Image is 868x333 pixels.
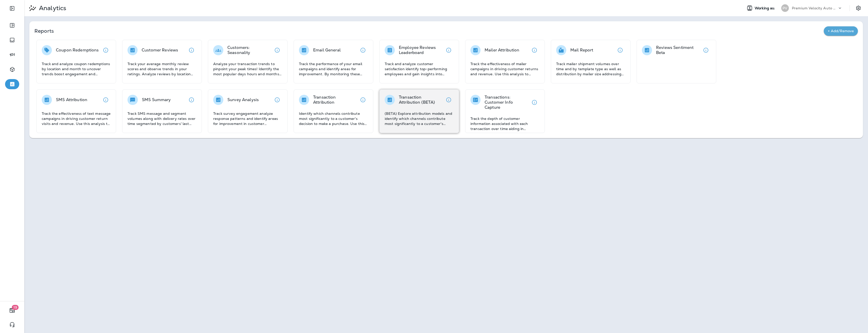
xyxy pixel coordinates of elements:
p: Track SMS message and segment volumes along with delivery rates over time segmented by customers'... [127,111,197,126]
button: View details [701,45,711,55]
button: View details [186,95,197,105]
p: Reports [34,27,824,34]
button: View details [444,95,454,105]
button: Expand Sidebar [5,3,19,13]
p: Track and analyze coupon redemptions by location and month to uncover trends boost engagement and... [42,61,111,77]
button: View details [101,95,111,105]
button: View details [358,45,368,55]
p: Customer Reviews [142,48,178,53]
p: Transaction Attribution (BETA) [399,95,444,105]
p: Track the effectiveness of mailer campaigns in driving customer returns and revenue. Use this ana... [470,61,539,77]
p: Email General [313,48,341,53]
p: Analyze your transaction trends to pinpoint your peak times! Identify the most popular days hours... [213,61,282,77]
p: Track the depth of customer information associated with each transaction over time aiding in asse... [470,116,539,131]
p: Track mailer shipment volumes over time and by template type as well as distribution by mailer si... [556,61,625,77]
span: Working as: [755,6,776,10]
p: Customers: Seasonality [227,45,272,55]
div: PV [781,4,789,12]
p: Track survey engagement analyze response patterns and identify areas for improvement in customer ... [213,111,282,126]
p: Transactions: Customer Info Capture [485,95,529,110]
p: Identify which channels contribute most significantly to a customer's decision to make a purchase... [299,111,368,126]
button: View details [272,45,282,55]
button: 19 [5,305,19,316]
p: Transaction Attribution [313,95,358,105]
button: View details [529,97,539,107]
p: SMS Attribution [56,97,87,102]
button: View details [444,45,454,55]
p: Track and analyze customer satisfaction identify top-performing employees and gain insights into ... [385,61,454,77]
button: Settings [854,4,863,13]
p: Track your average monthly review scores and observe trends in your ratings. Analyze reviews by l... [127,61,197,77]
p: Analytics [37,4,66,12]
p: Premium Velocity Auto dba Jiffy Lube [792,6,837,10]
p: Mailer Attribution [485,48,519,53]
button: View details [186,45,197,55]
button: View details [529,45,539,55]
button: View details [615,45,625,55]
p: Reviews Sentiment Beta [656,45,701,55]
button: View details [101,45,111,55]
p: Mail Report [570,48,593,53]
p: SMS Summary [142,97,171,102]
button: View details [358,95,368,105]
button: View details [272,95,282,105]
p: Survey Analysis [227,97,259,102]
p: (BETA) Explore attribution models and identify which channels contribute most significantly to a ... [385,111,454,126]
p: Coupon Redemptions [56,48,99,53]
button: + Add/Remove [824,26,858,36]
p: Track the performance of your email campaigns and identify areas for improvement. By monitoring t... [299,61,368,77]
p: Employee Reviews Leaderboard [399,45,444,55]
p: Track the effectiveness of text message campaigns in driving customer return visits and revenue. ... [42,111,111,126]
span: 19 [12,305,19,310]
